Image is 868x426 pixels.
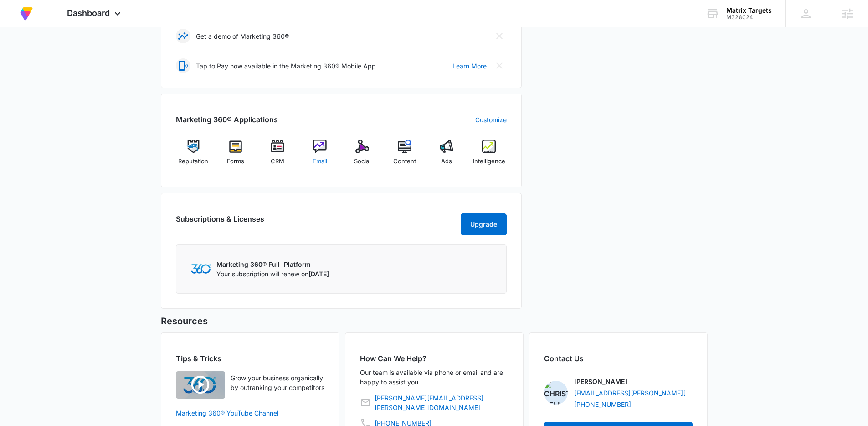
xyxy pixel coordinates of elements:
[176,353,324,364] h2: Tips & Tricks
[196,61,376,71] p: Tap to Pay now available in the Marketing 360® Mobile App
[354,157,370,166] span: Social
[161,314,708,328] h5: Resources
[176,371,225,399] img: Quick Overview Video
[360,368,508,387] p: Our team is available via phone or email and are happy to assist you.
[227,157,244,166] span: Forms
[472,140,507,172] a: Intelligence
[360,353,508,364] h2: How Can We Help?
[544,353,693,364] h2: Contact Us
[429,140,464,172] a: Ads
[303,140,338,172] a: Email
[176,213,264,232] h2: Subscriptions & Licenses
[18,5,35,22] img: Volusion
[176,408,324,418] a: Marketing 360® YouTube Channel
[726,14,772,21] div: account id
[67,8,110,18] span: Dashboard
[178,157,208,166] span: Reputation
[176,140,211,172] a: Reputation
[308,270,329,278] span: [DATE]
[216,260,329,269] p: Marketing 360® Full-Platform
[313,157,327,166] span: Email
[492,29,507,43] button: Close
[441,157,452,166] span: Ads
[218,140,253,172] a: Forms
[452,61,487,71] a: Learn More
[393,157,416,166] span: Content
[473,157,505,166] span: Intelligence
[345,140,380,172] a: Social
[387,140,422,172] a: Content
[544,381,568,405] img: Christian Kellogg
[216,269,329,279] p: Your subscription will renew on
[475,115,507,125] a: Customize
[196,31,289,41] p: Get a demo of Marketing 360®
[231,373,324,392] p: Grow your business organically by outranking your competitors
[271,157,284,166] span: CRM
[176,114,278,125] h2: Marketing 360® Applications
[375,393,508,412] a: [PERSON_NAME][EMAIL_ADDRESS][PERSON_NAME][DOMAIN_NAME]
[574,377,627,386] p: [PERSON_NAME]
[492,58,507,73] button: Close
[461,213,507,235] button: Upgrade
[726,7,772,14] div: account name
[191,264,211,274] img: Marketing 360 Logo
[260,140,295,172] a: CRM
[574,388,693,398] a: [EMAIL_ADDRESS][PERSON_NAME][DOMAIN_NAME]
[574,400,631,409] a: [PHONE_NUMBER]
